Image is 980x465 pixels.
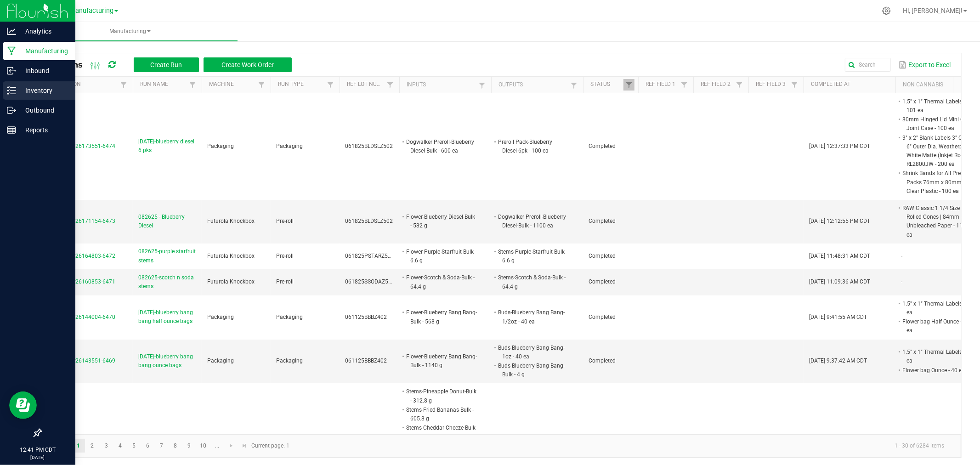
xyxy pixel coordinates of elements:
[207,357,234,364] span: Packaging
[225,439,238,453] a: Go to the next page
[113,439,127,453] a: Page 4
[901,97,974,115] li: 1.5" x 1" Thermal Labels - 101 ea
[46,278,115,285] span: MP-20250826160853-6471
[100,439,113,453] a: Page 3
[399,77,491,93] th: Inputs
[646,81,678,88] a: Ref Field 1Sortable
[138,137,196,155] span: [DATE]-blueberry diesel 6 pks
[197,439,210,453] a: Page 10
[896,57,953,73] button: Export to Excel
[345,314,387,320] span: 061125BBBZ402
[138,273,196,291] span: 082625-scotch n soda stems
[589,357,616,364] span: Completed
[138,213,196,230] span: 082625 - Blueberry Diesel
[141,439,154,453] a: Page 6
[590,81,623,88] a: StatusSortable
[568,79,579,91] a: Filter
[155,439,168,453] a: Page 7
[22,28,238,35] span: Manufacturing
[138,352,196,370] span: [DATE]-blueberry bang bang ounce bags
[278,81,324,88] a: Run TypeSortable
[140,81,187,88] a: Run NameSortable
[405,212,477,230] li: Flower-Blueberry Diesel-Bulk - 582 g
[589,253,616,259] span: Completed
[46,143,115,149] span: MP-20250826173551-6474
[207,278,255,285] span: Futurola Knockbox
[405,405,477,423] li: Stems-Fried Bananas-Bulk - 605.8 g
[809,253,870,259] span: [DATE] 11:48:31 AM CDT
[276,143,303,149] span: Packaging
[345,278,395,285] span: 061825SSODAZ502
[48,81,118,88] a: ExtractionSortable
[207,253,255,259] span: Futurola Knockbox
[405,352,477,370] li: Flower-Blueberry Bang Bang-Bulk - 1140 g
[701,81,733,88] a: Ref Field 2Sortable
[22,22,238,41] a: Manufacturing
[405,247,477,265] li: Flower-Purple Starfruit-Bulk - 6.6 g
[16,65,71,76] p: Inbound
[809,357,867,364] span: [DATE] 9:37:42 AM CDT
[276,357,303,364] span: Packaging
[207,218,255,224] span: Futurola Knockbox
[169,439,182,453] a: Page 8
[901,366,974,375] li: Flower bag Ounce - 40 ea
[809,314,867,320] span: [DATE] 9:41:55 AM CDT
[497,308,569,326] li: Buds-Blueberry Bang Bang-1/2oz - 40 ea
[46,218,115,224] span: MP-20250826171154-6473
[901,115,974,133] li: 80mm Hinged Lid Mini Case Joint Case - 100 ea
[138,247,196,265] span: 082625-purple starfruit stems
[9,391,37,419] iframe: Resource center
[789,79,800,91] a: Filter
[227,442,235,449] span: Go to the next page
[497,343,569,361] li: Buds-Blueberry Bang Bang-1oz - 40 ea
[4,446,71,454] p: 12:41 PM CDT
[385,79,396,91] a: Filter
[589,278,616,285] span: Completed
[85,439,99,453] a: Page 2
[901,347,974,365] li: 1.5" x 1" Thermal Labels - 42 ea
[345,357,387,364] span: 061125BBBZ402
[901,204,974,239] li: RAW Classic 1 1/4 Size Pre-Rolled Cones | 84mm - Unbleached Paper - 1100 ea
[347,81,384,88] a: Ref Lot NumberSortable
[345,143,393,149] span: 061825BLDSLZ502
[589,143,616,149] span: Completed
[405,387,477,405] li: Stems-Pineapple Donut-Bulk - 312.8 g
[497,361,569,379] li: Buds-Blueberry Bang Bang-Bulk - 4 g
[46,357,115,364] span: MP-20250826143551-6469
[182,439,196,453] a: Page 9
[497,247,569,265] li: Stems-Purple Starfruit-Bulk - 6.6 g
[345,253,394,259] span: 061825PSTARZ502
[187,79,198,91] a: Filter
[623,79,634,91] a: Filter
[207,314,234,320] span: Packaging
[276,218,294,224] span: Pre-roll
[204,57,292,72] button: Create Work Order
[345,218,393,224] span: 061825BLDSLZ502
[72,439,85,453] a: Page 1
[497,137,569,155] li: Preroll Pack-Blueberry Diesel-6pk - 100 ea
[127,439,141,453] a: Page 5
[134,57,199,72] button: Create Run
[405,273,477,291] li: Flower-Scotch & Soda-Bulk - 64.4 g
[16,125,71,136] p: Reports
[589,314,616,320] span: Completed
[491,77,583,93] th: Outputs
[497,273,569,291] li: Stems-Scotch & Soda-Bulk - 64.4 g
[4,454,71,461] p: [DATE]
[207,143,234,149] span: Packaging
[241,442,249,449] span: Go to the last page
[276,314,303,320] span: Packaging
[809,278,870,285] span: [DATE] 11:09:36 AM CDT
[405,423,477,441] li: Stems-Cheddar Cheeze-Bulk - 446.2 g
[901,317,974,335] li: Flower bag Half Ounce - 40 ea
[238,439,251,453] a: Go to the last page
[221,61,274,68] span: Create Work Order
[476,79,487,91] a: Filter
[16,45,71,57] p: Manufacturing
[276,253,294,259] span: Pre-roll
[811,81,892,88] a: Completed AtSortable
[7,27,16,36] inline-svg: Analytics
[901,299,974,317] li: 1.5" x 1" Thermal Labels - 41 ea
[901,169,974,196] li: Shrink Bands for All Pre-Roll Packs 76mm x 80mm - Clear Plastic - 100 ea
[881,6,892,15] div: Manage settings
